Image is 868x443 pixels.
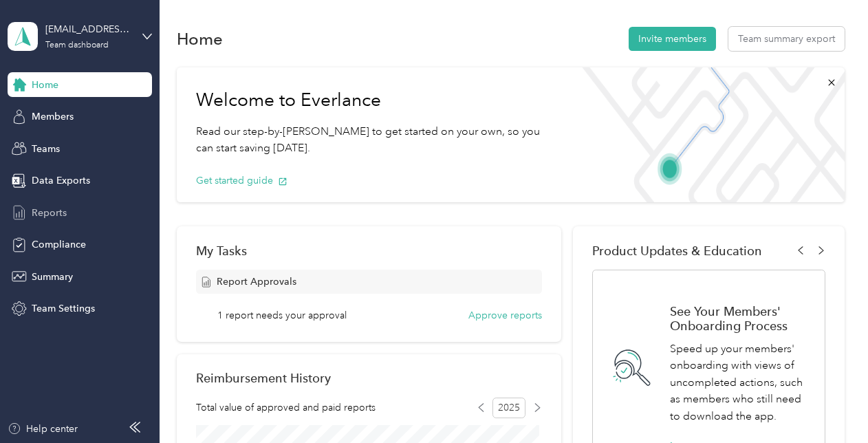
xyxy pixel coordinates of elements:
[670,341,810,425] p: Speed up your members' onboarding with views of uncompleted actions, such as members who still ne...
[196,123,552,157] p: Read our step-by-[PERSON_NAME] to get started on your own, so you can start saving [DATE].
[32,78,58,92] span: Home
[32,142,60,156] span: Teams
[32,301,95,316] span: Team Settings
[217,274,296,289] span: Report Approvals
[791,366,868,443] iframe: Everlance-gr Chat Button Frame
[196,400,376,415] span: Total value of approved and paid reports
[629,27,716,51] button: Invite members
[572,67,845,202] img: Welcome to everlance
[468,308,542,323] button: Approve reports
[196,173,287,188] button: Get started guide
[196,244,542,258] div: My Tasks
[32,270,73,284] span: Summary
[196,371,331,385] h2: Reimbursement History
[45,41,109,50] div: Team dashboard
[492,398,525,418] span: 2025
[32,109,74,124] span: Members
[728,27,845,51] button: Team summary export
[32,206,67,220] span: Reports
[196,89,552,111] h1: Welcome to Everlance
[8,422,78,436] button: Help center
[670,304,810,333] h1: See Your Members' Onboarding Process
[32,237,86,252] span: Compliance
[45,22,131,36] div: [EMAIL_ADDRESS][DOMAIN_NAME]
[177,32,223,46] h1: Home
[592,244,762,258] span: Product Updates & Education
[217,308,347,323] span: 1 report needs your approval
[32,173,90,188] span: Data Exports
